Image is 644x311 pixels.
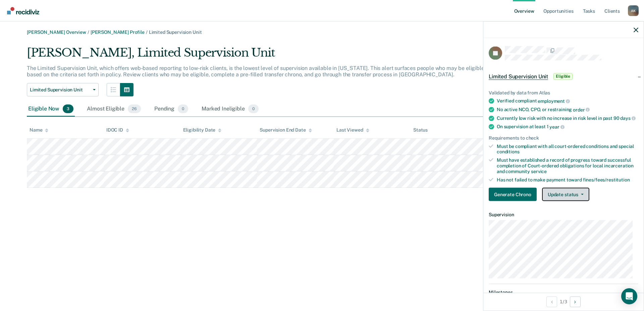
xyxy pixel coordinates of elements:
div: Verified compliant [497,98,638,104]
span: 3 [63,104,73,113]
span: days [620,115,635,121]
button: Next Opportunity [570,296,581,307]
span: employment [538,98,570,104]
p: The Limited Supervision Unit, which offers web-based reporting to low-risk clients, is the lowest... [27,65,504,78]
button: Generate Chrono [489,188,537,201]
span: fines/fees/restitution [583,177,630,182]
dt: Supervision [489,212,638,218]
img: Recidiviz [7,7,39,14]
div: A K [628,5,639,16]
dt: Milestones [489,290,638,295]
span: 0 [178,104,188,113]
div: Marked Ineligible [200,102,260,116]
div: IDOC ID [106,127,129,133]
a: Navigate to form link [489,188,539,201]
div: Limited Supervision UnitEligible [483,66,644,87]
span: Limited Supervision Unit [30,87,90,93]
span: / [86,29,91,35]
div: Last Viewed [336,127,369,133]
span: Limited Supervision Unit [149,29,202,35]
div: Status [413,127,428,133]
span: 26 [128,104,141,113]
div: Validated by data from Atlas [489,90,638,95]
span: service [531,168,547,174]
div: Requirements to check [489,135,638,141]
span: Eligible [553,73,573,80]
div: Supervision End Date [260,127,312,133]
div: Open Intercom Messenger [621,288,637,304]
div: Must have established a record of progress toward successful completion of Court-ordered obligati... [497,157,638,174]
div: No active NCO, CPO, or restraining [497,106,638,112]
span: year [549,124,564,129]
div: Currently low risk with no increase in risk level in past 90 [497,115,638,121]
div: Pending [153,102,190,116]
span: 0 [248,104,259,113]
span: Limited Supervision Unit [489,73,548,80]
a: [PERSON_NAME] Overview [27,29,86,35]
button: Profile dropdown button [628,5,639,16]
div: On supervision at least 1 [497,124,638,130]
div: [PERSON_NAME], Limited Supervision Unit [27,46,510,65]
div: Name [30,127,48,133]
button: Update status [542,188,589,201]
span: / [145,29,149,35]
div: Eligibility Date [183,127,222,133]
div: Has not failed to make payment toward [497,177,638,182]
div: Almost Eligible [86,102,142,116]
div: 1 / 3 [483,293,644,310]
button: Previous Opportunity [546,296,557,307]
span: order [573,107,590,112]
div: Must be compliant with all court-ordered conditions and special conditions [497,143,638,155]
div: Eligible Now [27,102,75,116]
a: [PERSON_NAME] Profile [91,29,145,35]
